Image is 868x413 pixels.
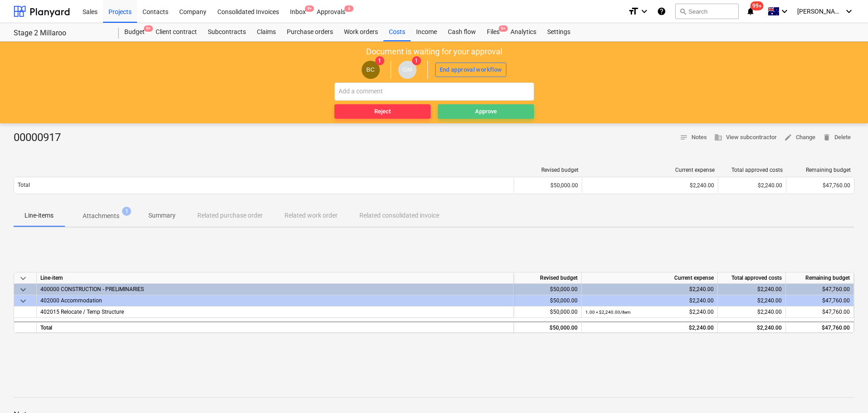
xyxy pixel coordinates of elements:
[585,310,631,315] small: 1.00 × $2,240.00 / item
[475,107,497,117] div: Approve
[383,23,411,41] a: Costs
[150,23,202,41] a: Client contract
[344,5,353,12] span: 6
[718,178,786,193] div: $2,240.00
[144,25,153,32] span: 9+
[440,65,502,75] div: End approval workflow
[518,167,579,173] div: Revised budget
[823,369,868,413] iframe: Chat Widget
[585,284,714,295] div: $2,240.00
[722,167,783,173] div: Total approved costs
[786,272,854,284] div: Remaining budget
[718,321,786,333] div: $2,240.00
[542,23,576,41] a: Settings
[750,1,764,10] span: 99+
[366,46,502,57] p: Document is waiting for your approval
[281,23,338,41] div: Purchase orders
[843,6,854,17] i: keyboard_arrow_down
[505,23,542,41] a: Analytics
[784,132,815,143] span: Change
[586,182,714,189] div: $2,240.00
[711,131,780,145] button: View subcontractor
[374,107,391,117] div: Reject
[585,322,714,334] div: $2,240.00
[202,23,251,41] div: Subcontracts
[514,272,582,284] div: Revised budget
[305,5,314,12] span: 9+
[657,6,666,17] i: Knowledge base
[375,56,384,65] span: 1
[398,61,417,79] div: Geoff Morley
[718,284,786,295] div: $2,240.00
[585,295,714,306] div: $2,240.00
[362,61,380,79] div: Billy Campbell
[639,6,650,17] i: keyboard_arrow_down
[680,132,707,143] span: Notes
[18,284,29,295] span: keyboard_arrow_down
[779,6,790,17] i: keyboard_arrow_down
[676,131,711,145] button: Notes
[119,23,150,41] a: Budget9+
[481,23,505,41] div: Files
[40,295,510,306] div: 402000 Accommodation
[786,321,854,333] div: $47,760.00
[334,83,534,101] input: Add a comment
[366,66,375,73] span: BC
[718,295,786,306] div: $2,240.00
[819,131,854,145] button: Delete
[402,66,412,73] span: GM
[40,309,124,315] span: 402015 Relocate / Temp Structure
[514,295,582,306] div: $50,000.00
[37,272,514,284] div: Line-item
[412,56,421,65] span: 1
[14,29,108,38] div: Stage 2 Millaroo
[442,23,481,41] a: Cash flow
[481,23,505,41] a: Files9+
[680,133,688,141] span: notes
[37,321,514,333] div: Total
[780,131,819,145] button: Change
[823,182,850,189] span: $47,760.00
[514,321,582,333] div: $50,000.00
[25,211,54,220] p: Line-items
[790,167,851,173] div: Remaining budget
[148,211,176,220] p: Summary
[675,4,739,19] button: Search
[714,132,777,143] span: View subcontractor
[628,6,639,17] i: format_size
[679,8,687,15] span: search
[18,296,29,306] span: keyboard_arrow_down
[40,284,510,295] div: 400000 CONSTRUCTION - PRELIMINARIES
[784,133,792,141] span: edit
[823,132,851,143] span: Delete
[786,295,854,306] div: $47,760.00
[411,23,442,41] a: Income
[514,284,582,295] div: $50,000.00
[582,272,718,284] div: Current expense
[122,207,131,216] span: 1
[786,284,854,295] div: $47,760.00
[757,309,782,315] span: $2,240.00
[83,211,119,221] p: Attachments
[514,178,582,193] div: $50,000.00
[514,306,582,318] div: $50,000.00
[718,272,786,284] div: Total approved costs
[438,104,534,119] button: Approve
[251,23,281,41] a: Claims
[14,131,68,145] div: 00000917
[338,23,383,41] a: Work orders
[435,63,507,77] button: End approval workflow
[797,8,843,15] span: [PERSON_NAME]
[746,6,755,17] i: notifications
[823,133,831,141] span: delete
[714,133,722,141] span: business
[18,273,29,284] span: keyboard_arrow_down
